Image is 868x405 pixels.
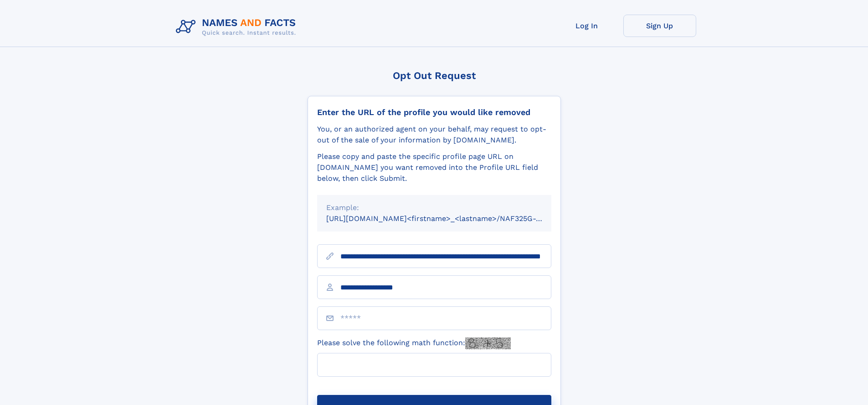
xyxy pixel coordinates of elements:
[326,214,569,223] small: [URL][DOMAIN_NAME]<firstname>_<lastname>/NAF325G-xxxxxxxx
[172,15,303,39] img: Logo Names and Facts
[317,124,551,146] div: You, or an authorized agent on your behalf, may request to opt-out of the sale of your informatio...
[317,337,511,349] label: Please solve the following math function:
[326,202,542,213] div: Example:
[623,15,696,37] a: Sign Up
[317,107,551,117] div: Enter the URL of the profile you would like removed
[317,151,551,184] div: Please copy and paste the specific profile page URL on [DOMAIN_NAME] you want removed into the Pr...
[550,15,623,37] a: Log In
[308,70,561,81] div: Opt Out Request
